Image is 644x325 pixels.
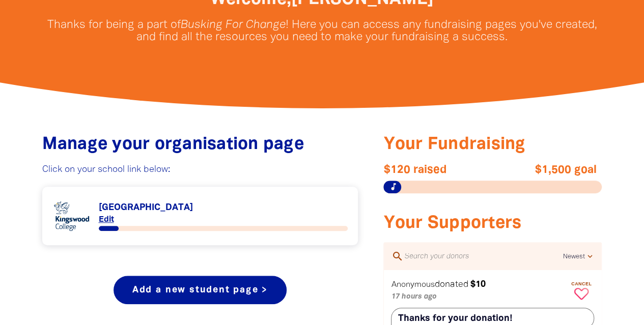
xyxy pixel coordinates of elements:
span: $1,500 goal [487,164,597,176]
em: Anonymous [391,281,434,288]
em: Busking For Change [181,20,286,30]
span: Your Supporters [383,216,521,231]
p: 17 hours ago [391,291,567,303]
i: search [391,250,403,262]
p: Thanks for being a part of ! Here you can access any fundraising pages you've created, and find a... [47,19,597,43]
a: Add a new student page > [114,276,287,304]
span: Your Fundraising [383,137,525,153]
i: music_note [389,182,398,191]
p: Click on your school link below: [42,164,358,176]
button: Cancel [569,277,594,303]
input: Search your donors [403,250,563,263]
span: Manage your organisation page [42,137,304,153]
em: $10 [470,280,485,288]
span: $120 raised [383,164,493,176]
span: donated [434,280,468,288]
span: Cancel [569,281,594,286]
div: Paginated content [52,197,348,235]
